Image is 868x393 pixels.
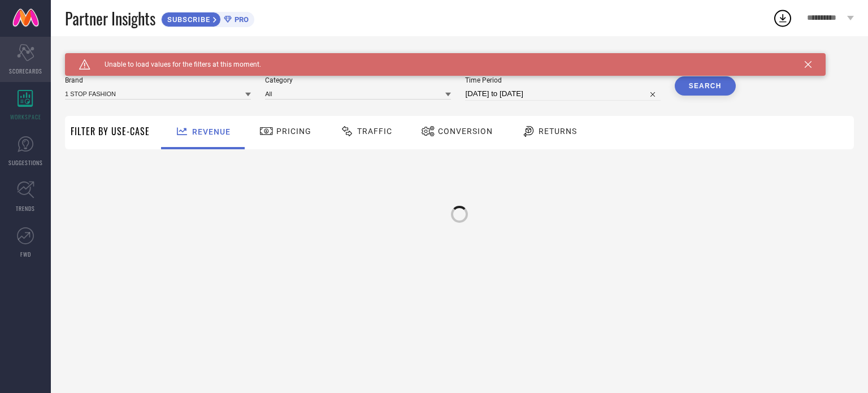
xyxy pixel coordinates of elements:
[192,127,231,136] span: Revenue
[65,53,144,62] span: SYSTEM WORKSPACE
[16,204,35,213] span: TRENDS
[357,127,392,136] span: Traffic
[465,76,660,84] span: Time Period
[65,7,155,30] span: Partner Insights
[90,61,261,68] span: Unable to load values for the filters at this moment.
[438,127,493,136] span: Conversion
[162,15,213,24] span: SUBSCRIBE
[8,158,43,167] span: SUGGESTIONS
[675,76,736,96] button: Search
[772,8,793,28] div: Open download list
[465,87,660,101] input: Select time period
[276,127,311,136] span: Pricing
[265,76,451,84] span: Category
[161,9,254,27] a: SUBSCRIBEPRO
[65,76,251,84] span: Brand
[10,113,41,121] span: WORKSPACE
[9,67,42,75] span: SCORECARDS
[232,15,249,24] span: PRO
[71,124,150,138] span: Filter By Use-Case
[539,127,577,136] span: Returns
[20,250,31,258] span: FWD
